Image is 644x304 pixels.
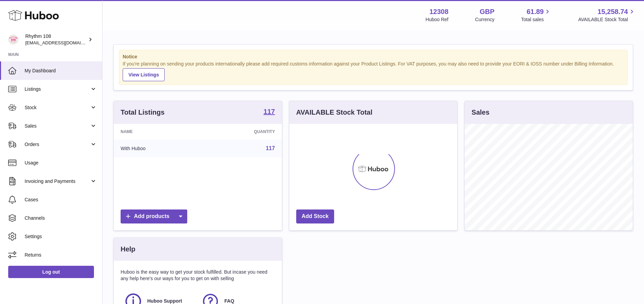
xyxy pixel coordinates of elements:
[578,7,636,23] a: 15,258.74 AVAILABLE Stock Total
[114,124,202,140] th: Name
[521,16,551,23] span: Total sales
[480,7,494,16] strong: GBP
[475,16,495,23] div: Currency
[25,104,90,111] span: Stock
[25,68,97,74] span: My Dashboard
[25,86,90,92] span: Listings
[263,108,275,116] a: 117
[25,233,97,240] span: Settings
[296,209,334,223] a: Add Stock
[202,124,282,140] th: Quantity
[123,61,624,81] div: If you're planning on sending your products internationally please add required customs informati...
[25,197,97,203] span: Cases
[598,7,628,16] span: 15,258.74
[266,145,275,151] a: 117
[8,34,18,45] img: internalAdmin-12308@internal.huboo.com
[471,108,489,117] h3: Sales
[429,7,449,16] strong: 12308
[296,108,372,117] h3: AVAILABLE Stock Total
[25,178,90,185] span: Invoicing and Payments
[121,108,165,117] h3: Total Listings
[25,160,97,166] span: Usage
[114,140,202,157] td: With Huboo
[121,269,275,282] p: Huboo is the easy way to get your stock fulfilled. But incase you need any help here's our ways f...
[121,245,135,254] h3: Help
[526,7,544,16] span: 61.89
[263,108,275,115] strong: 117
[25,123,90,129] span: Sales
[25,252,97,258] span: Returns
[25,40,100,45] span: [EMAIL_ADDRESS][DOMAIN_NAME]
[123,68,165,81] a: View Listings
[121,209,187,223] a: Add products
[25,33,87,46] div: Rhythm 108
[8,266,94,278] a: Log out
[578,16,636,23] span: AVAILABLE Stock Total
[521,7,551,23] a: 61.89 Total sales
[25,141,90,148] span: Orders
[426,16,449,23] div: Huboo Ref
[25,215,97,221] span: Channels
[123,54,624,60] strong: Notice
